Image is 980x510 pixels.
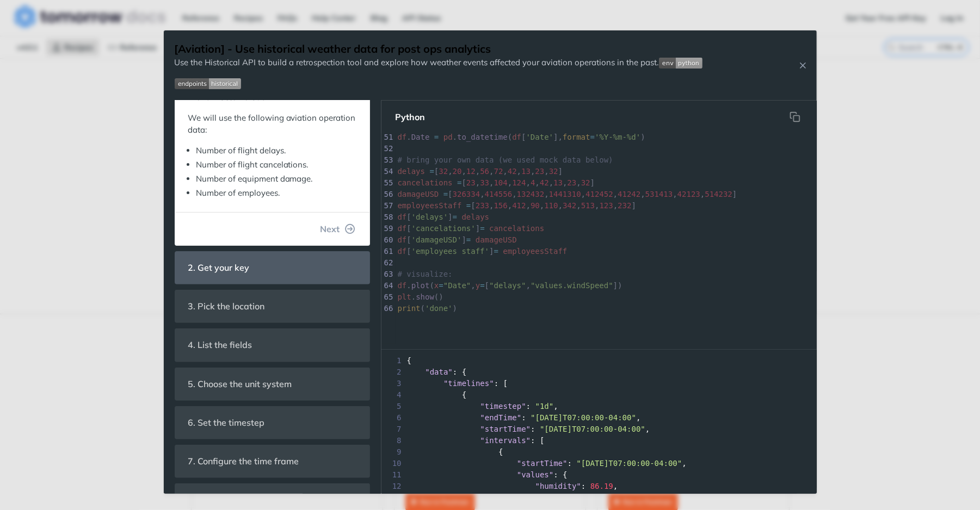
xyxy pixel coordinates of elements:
span: 3. Pick the location [181,296,273,317]
div: 55 [381,177,392,189]
span: = [439,281,443,290]
span: "temperature" [535,493,595,502]
button: Close Recipe [795,60,811,71]
span: employeesStaff [503,247,567,256]
span: 'damageUSD' [411,235,462,244]
span: 23 [535,167,544,176]
button: Copy [784,106,806,128]
span: 33 [480,178,489,187]
div: 59 [381,223,392,234]
span: = [430,167,434,176]
span: df [398,224,407,233]
div: : [ [381,435,817,446]
span: 232 [618,201,631,210]
div: 57 [381,200,392,212]
svg: hidden [790,111,800,122]
span: 8 [381,435,405,446]
span: 12 [466,167,476,176]
span: 7 [381,424,405,435]
span: = [434,133,439,141]
span: 'employees staff' [411,247,489,256]
span: employeesStaff [398,201,462,210]
span: = [480,224,484,233]
span: "Date" [443,281,471,290]
div: : { [381,469,817,481]
div: : , [381,458,817,469]
span: 326334 [453,190,480,198]
section: 4. List the fields [175,328,370,362]
span: 414556 [485,190,513,198]
span: = [466,235,471,244]
span: 104 [494,178,508,187]
section: 2. Get your key [175,251,370,284]
span: "values" [517,470,553,479]
span: 2 [381,366,405,378]
div: 51 [381,132,392,143]
span: df [398,133,407,141]
span: 123 [600,201,613,210]
span: 233 [476,201,489,210]
span: df [398,213,407,221]
span: damageUSD [398,190,439,198]
span: 32 [581,178,590,187]
span: = [590,133,595,141]
div: { [381,355,817,366]
h1: [Aviation] - Use historical weather data for post ops analytics [175,41,702,57]
span: 32 [549,167,558,176]
div: { [381,389,817,401]
span: ( ) [398,304,458,313]
span: "startTime" [480,425,531,433]
li: Number of employees. [196,187,357,200]
div: 56 [381,189,392,200]
span: . () [398,293,443,301]
span: 124 [512,178,526,187]
span: delays [398,167,426,176]
span: "startTime" [517,459,568,468]
span: df [398,247,407,256]
span: = [466,201,471,210]
span: df [512,133,521,141]
span: 412452 [585,190,613,198]
span: cancelations [398,178,453,187]
span: 86.19 [590,482,613,490]
span: . . ( [ ], ) [398,133,645,141]
span: "[DATE]T07:00:00-04:00" [540,425,645,433]
span: 110 [544,201,558,210]
div: : , [381,492,817,503]
span: 13 [381,492,405,503]
div: 58 [381,212,392,223]
div: : { [381,366,817,378]
span: [ , , , , , , , , ] [398,201,637,210]
span: 514232 [705,190,732,198]
span: 11 [381,469,405,481]
span: 'cancelations' [411,224,476,233]
span: 'Date' [526,133,554,141]
span: Expand image [175,77,702,90]
span: to_datetime [457,133,508,141]
section: 7. Configure the time frame [175,445,370,478]
span: Next [320,222,340,235]
span: = [494,247,498,256]
div: 63 [381,269,392,280]
span: 42 [508,167,517,176]
div: 61 [381,246,392,257]
span: 9 [381,446,405,458]
section: 5. Choose the unit system [175,368,370,401]
span: . ( , [ , ]) [398,281,622,290]
span: print [398,304,421,313]
span: 89.53 [604,493,627,502]
span: 132432 [517,190,545,198]
span: damageUSD [476,235,517,244]
span: df [398,235,407,244]
div: : , [381,412,817,424]
span: "timelines" [443,379,494,388]
span: 4 [531,178,535,187]
span: 'delays' [411,213,448,221]
span: = [480,281,484,290]
div: 66 [381,303,392,314]
span: 4. List the fields [181,334,260,356]
span: 42123 [677,190,700,198]
span: [ ] [398,247,568,256]
section: 3. Pick the location [175,290,370,323]
span: 4 [381,389,405,401]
